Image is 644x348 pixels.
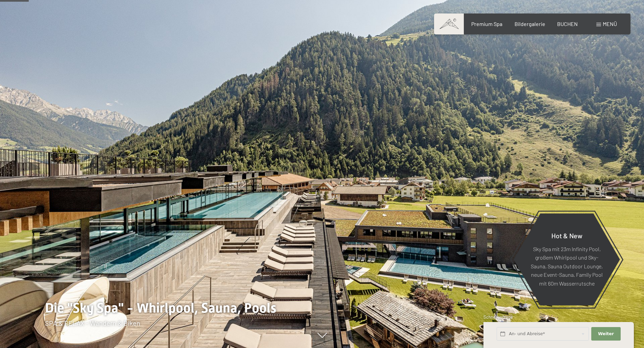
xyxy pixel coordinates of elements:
span: Hot & New [551,231,582,239]
a: Hot & New Sky Spa mit 23m Infinity Pool, großem Whirlpool und Sky-Sauna, Sauna Outdoor Lounge, ne... [513,213,620,306]
span: Schnellanfrage [483,314,513,320]
a: Bildergalerie [515,21,545,27]
button: Weiter [591,327,620,341]
p: Sky Spa mit 23m Infinity Pool, großem Whirlpool und Sky-Sauna, Sauna Outdoor Lounge, neue Event-S... [530,244,603,288]
a: Premium Spa [471,21,502,27]
a: BUCHEN [557,21,578,27]
span: Menü [603,21,617,27]
span: Weiter [598,331,614,337]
